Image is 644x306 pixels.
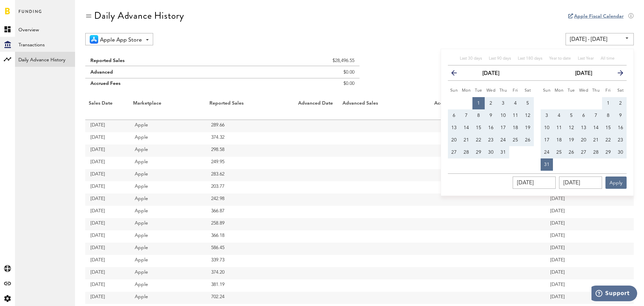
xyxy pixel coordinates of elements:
[130,194,206,206] td: Apple
[602,97,614,109] button: 1
[500,138,506,142] span: 24
[565,109,577,122] button: 5
[85,132,130,144] td: [DATE]
[464,125,469,130] span: 14
[472,109,485,122] button: 8
[130,279,206,292] td: Apple
[614,146,627,158] button: 30
[206,157,295,169] td: 249.95
[450,89,458,93] small: Sunday
[476,150,481,155] span: 29
[602,134,614,146] button: 22
[575,71,592,76] strong: [DATE]
[545,218,589,230] td: [DATE]
[545,230,589,243] td: [DATE]
[590,134,602,146] button: 21
[522,97,534,109] button: 5
[565,146,577,158] button: 26
[206,206,295,218] td: 366.87
[578,57,594,61] span: Last Year
[522,109,534,122] button: 12
[544,162,550,167] span: 31
[130,243,206,255] td: Apple
[565,122,577,134] button: 12
[545,243,589,255] td: [DATE]
[85,206,130,218] td: [DATE]
[605,177,627,189] button: Apply
[577,146,590,158] button: 27
[568,89,575,93] small: Tuesday
[541,146,553,158] button: 24
[485,97,497,109] button: 2
[245,52,360,66] td: $28,496.55
[544,125,550,130] span: 10
[206,243,295,255] td: 586.45
[614,97,627,109] button: 2
[85,144,130,157] td: [DATE]
[130,181,206,194] td: Apple
[500,125,506,130] span: 17
[206,132,295,144] td: 374.32
[556,138,562,142] span: 18
[18,7,42,22] span: Funding
[497,134,509,146] button: 24
[85,157,130,169] td: [DATE]
[569,150,574,155] span: 26
[451,138,457,142] span: 20
[90,35,98,44] img: 21.png
[605,150,611,155] span: 29
[206,230,295,243] td: 366.18
[500,150,506,155] span: 31
[553,109,565,122] button: 4
[489,57,511,61] span: Last 90 days
[497,146,509,158] button: 31
[544,138,550,142] span: 17
[85,120,130,132] td: [DATE]
[130,169,206,181] td: Apple
[569,125,574,130] span: 12
[85,292,130,304] td: [DATE]
[558,113,560,118] span: 4
[245,78,360,92] td: $0.00
[556,125,562,130] span: 11
[85,279,130,292] td: [DATE]
[295,99,339,120] th: Advanced Date
[619,101,622,106] span: 2
[590,122,602,134] button: 14
[130,292,206,304] td: Apple
[130,218,206,230] td: Apple
[486,89,496,93] small: Wednesday
[451,150,457,155] span: 27
[488,138,494,142] span: 23
[545,267,589,279] td: [DATE]
[476,125,481,130] span: 15
[482,71,499,76] strong: [DATE]
[472,146,485,158] button: 29
[130,206,206,218] td: Apple
[555,89,564,93] small: Monday
[577,122,590,134] button: 13
[618,138,623,142] span: 23
[85,194,130,206] td: [DATE]
[556,150,562,155] span: 25
[525,89,531,93] small: Saturday
[130,132,206,144] td: Apple
[85,66,245,78] td: Advanced
[206,169,295,181] td: 283.62
[85,169,130,181] td: [DATE]
[581,150,586,155] span: 27
[605,138,611,142] span: 22
[553,134,565,146] button: 18
[605,125,611,130] span: 15
[448,146,460,158] button: 27
[15,37,75,52] a: Transactions
[460,122,472,134] button: 14
[94,10,184,21] div: Daily Advance History
[464,150,469,155] span: 28
[614,109,627,122] button: 9
[497,97,509,109] button: 3
[592,89,600,93] small: Thursday
[500,113,506,118] span: 10
[489,101,492,106] span: 2
[553,122,565,134] button: 11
